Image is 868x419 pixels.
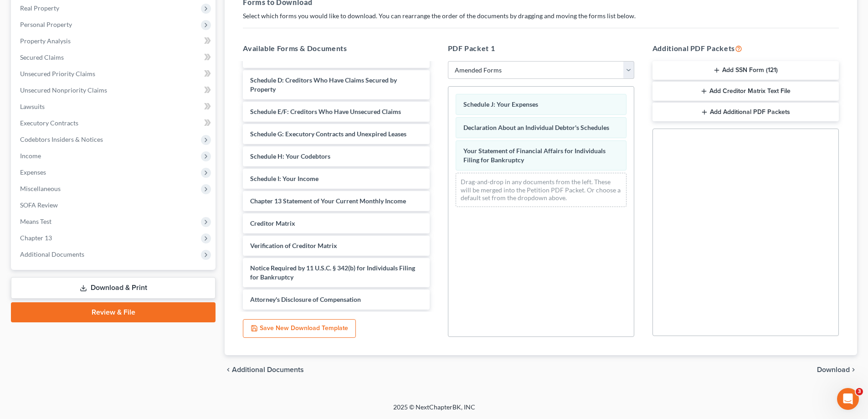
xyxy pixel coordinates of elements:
[20,21,72,28] span: Personal Property
[13,82,216,98] a: Unsecured Nonpriority Claims
[652,61,839,80] button: Add SSN Form (121)
[20,53,64,61] span: Secured Claims
[20,4,59,12] span: Real Property
[20,135,103,143] span: Codebtors Insiders & Notices
[20,119,78,127] span: Executory Contracts
[20,70,95,78] span: Unsecured Priority Claims
[856,388,863,395] span: 3
[817,366,857,373] button: Download chevron_right
[463,100,538,108] span: Schedule J: Your Expenses
[850,366,857,373] i: chevron_right
[250,197,406,205] span: Chapter 13 Statement of Your Current Monthly Income
[463,147,606,164] span: Your Statement of Financial Affairs for Individuals Filing for Bankruptcy
[243,43,429,54] h5: Available Forms & Documents
[225,366,232,373] i: chevron_left
[250,76,397,93] span: Schedule D: Creditors Who Have Claims Secured by Property
[250,295,361,303] span: Attorney's Disclosure of Compensation
[243,319,356,338] button: Save New Download Template
[13,98,216,115] a: Lawsuits
[13,49,216,66] a: Secured Claims
[250,219,295,227] span: Creditor Matrix
[13,66,216,82] a: Unsecured Priority Claims
[11,277,216,299] a: Download & Print
[250,264,415,281] span: Notice Required by 11 U.S.C. § 342(b) for Individuals Filing for Bankruptcy
[20,86,107,94] span: Unsecured Nonpriority Claims
[652,43,839,54] h5: Additional PDF Packets
[225,366,304,373] a: chevron_left Additional Documents
[13,33,216,49] a: Property Analysis
[652,103,839,122] button: Add Additional PDF Packets
[20,250,84,258] span: Additional Documents
[20,168,46,176] span: Expenses
[652,82,839,101] button: Add Creditor Matrix Text File
[250,242,337,249] span: Verification of Creditor Matrix
[837,388,859,410] iframe: Intercom live chat
[456,173,627,207] div: Drag-and-drop in any documents from the left. These will be merged into the Petition PDF Packet. ...
[20,201,58,209] span: SOFA Review
[463,124,609,131] span: Declaration About an Individual Debtor's Schedules
[20,185,61,192] span: Miscellaneous
[11,302,216,322] a: Review & File
[448,43,634,54] h5: PDF Packet 1
[20,37,71,45] span: Property Analysis
[175,403,694,419] div: 2025 © NextChapterBK, INC
[817,366,850,373] span: Download
[13,115,216,131] a: Executory Contracts
[20,103,45,110] span: Lawsuits
[13,197,216,213] a: SOFA Review
[250,130,406,138] span: Schedule G: Executory Contracts and Unexpired Leases
[250,54,383,62] span: Schedule C: The Property You Claim as Exempt
[20,217,51,225] span: Means Test
[250,175,318,182] span: Schedule I: Your Income
[20,152,41,160] span: Income
[250,108,401,115] span: Schedule E/F: Creditors Who Have Unsecured Claims
[250,152,330,160] span: Schedule H: Your Codebtors
[232,366,304,373] span: Additional Documents
[243,11,839,21] p: Select which forms you would like to download. You can rearrange the order of the documents by dr...
[20,234,52,242] span: Chapter 13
